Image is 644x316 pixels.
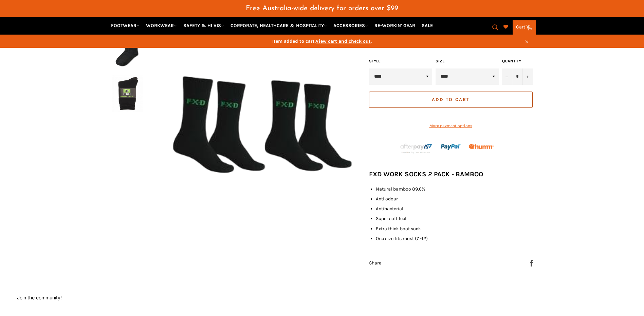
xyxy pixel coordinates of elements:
a: CORPORATE, HEALTHCARE & HOSPITALITY [228,20,330,32]
button: Join the community! [17,295,62,300]
label: Quantity [502,58,533,64]
a: Cart [513,20,536,35]
li: Anti odour [376,196,536,202]
label: Style [369,58,432,64]
li: Antibacterial [376,205,536,212]
a: SAFETY & HI VIS [181,20,227,32]
span: One size fits most (7 -12) [376,236,428,241]
li: Natural bamboo 89.6% [376,186,536,192]
img: Humm_core_logo_RGB-01_300x60px_small_195d8312-4386-4de7-b182-0ef9b6303a37.png [468,144,494,149]
span: Share [369,260,381,266]
a: More payment options [369,123,533,129]
img: FXD BAMBOO WORK SOCKS SK◆5 (2 Pack) - Workin' Gear [112,29,143,67]
a: ACCESSORIES [331,20,371,32]
button: Add to Cart [369,92,533,108]
li: Super soft feel [376,215,536,222]
a: RE-WORKIN' GEAR [372,20,418,32]
button: Increase item quantity by one [522,68,533,85]
img: FXD BAMBOO WORK SOCKS SK◆5 (2 Pack) - Workin' Gear [112,75,143,112]
button: Reduce item quantity by one [502,68,512,85]
a: WORKWEAR [143,20,180,32]
label: Size [436,58,499,64]
span: Item added to cart. . [108,38,536,44]
a: Item added to cart.View cart and check out. [108,35,536,48]
a: SALE [419,20,436,32]
span: View cart and check out [316,38,371,44]
span: Add to Cart [432,97,470,102]
span: Free Australia-wide delivery for orders over $99 [246,5,398,12]
a: FOOTWEAR [108,20,142,32]
li: Extra thick boot sock [376,225,536,232]
img: Afterpay-Logo-on-dark-bg_large.png [400,143,433,154]
strong: FXD WORK SOCKS 2 PACK - BAMBOO [369,170,483,178]
img: paypal.png [441,137,461,157]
